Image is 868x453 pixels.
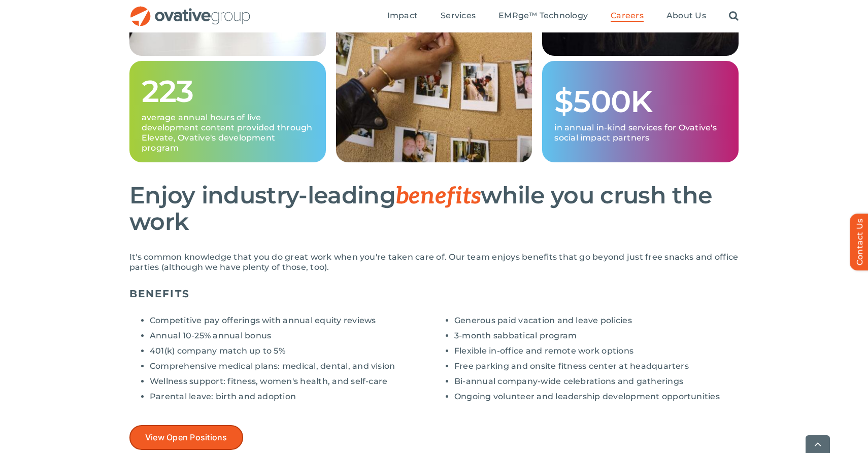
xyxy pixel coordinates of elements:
h1: 223 [142,75,314,108]
li: Wellness support: fitness, women's health, and self-care [150,376,434,387]
span: benefits [395,182,481,211]
span: About Us [666,11,706,21]
a: OG_Full_horizontal_RGB [129,5,251,15]
li: Ongoing volunteer and leadership development opportunities [454,392,739,402]
h1: $500K [554,85,726,118]
li: Parental leave: birth and adoption [150,392,434,402]
li: Free parking and onsite fitness center at headquarters [454,361,739,371]
a: Search [729,11,739,22]
li: Flexible in-office and remote work options [454,346,739,356]
p: It's common knowledge that you do great work when you're taken care of. Our team enjoys benefits ... [129,252,739,272]
li: Generous paid vacation and leave policies [454,316,739,326]
a: View Open Positions [129,425,243,450]
p: in annual in-kind services for Ovative's social impact partners [554,123,726,143]
a: About Us [666,11,706,22]
li: Bi-annual company-wide celebrations and gatherings [454,376,739,387]
a: Careers [611,11,644,22]
span: View Open Positions [145,433,227,442]
a: Impact [387,11,418,22]
span: Impact [387,11,418,21]
span: Careers [611,11,644,21]
li: Competitive pay offerings with annual equity reviews [150,316,434,326]
span: Services [441,11,476,21]
li: 401(k) company match up to 5% [150,346,434,356]
li: Annual 10-25% annual bonus [150,331,434,341]
li: Comprehensive medical plans: medical, dental, and vision [150,361,434,371]
h5: BENEFITS [129,288,739,300]
a: Services [441,11,476,22]
a: EMRge™ Technology [498,11,588,22]
h2: Enjoy industry-leading while you crush the work [129,183,739,234]
li: 3-month sabbatical program [454,331,739,341]
p: average annual hours of live development content provided through Elevate, Ovative's development ... [142,113,314,153]
span: EMRge™ Technology [498,11,588,21]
